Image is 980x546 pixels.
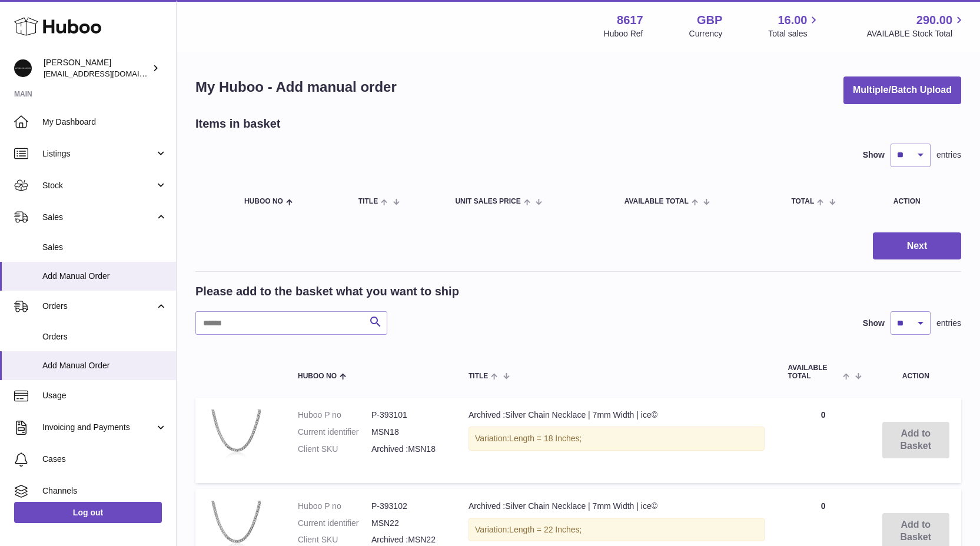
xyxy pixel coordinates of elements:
[455,198,520,205] span: Unit Sales Price
[936,149,961,161] span: entries
[509,434,582,443] span: Length = 18 Inches;
[44,57,150,79] div: [PERSON_NAME]
[371,534,445,545] dd: Archived :MSN22
[768,28,820,39] span: Total sales
[42,331,167,342] span: Orders
[42,422,155,433] span: Invoicing and Payments
[778,12,807,28] span: 16.00
[768,12,820,39] a: 16.00 Total sales
[893,198,949,205] div: Action
[42,271,167,282] span: Add Manual Order
[469,518,765,542] div: Variation:
[42,180,155,191] span: Stock
[42,301,155,312] span: Orders
[843,76,961,104] button: Multiple/Batch Upload
[604,28,643,39] div: Huboo Ref
[298,372,337,380] span: Huboo no
[866,28,966,39] span: AVAILABLE Stock Total
[509,525,582,534] span: Length = 22 Inches;
[14,59,32,77] img: hello@alfredco.com
[42,390,167,401] span: Usage
[863,149,885,161] label: Show
[42,116,167,128] span: My Dashboard
[298,534,371,545] dt: Client SKU
[298,427,371,438] dt: Current identifier
[863,318,885,329] label: Show
[371,427,445,438] dd: MSN18
[298,409,371,421] dt: Huboo P no
[44,69,173,78] span: [EMAIL_ADDRESS][DOMAIN_NAME]
[469,427,765,451] div: Variation:
[195,78,397,96] h1: My Huboo - Add manual order
[42,485,167,497] span: Channels
[791,198,814,205] span: Total
[371,501,445,512] dd: P-393102
[371,518,445,529] dd: MSN22
[617,12,643,28] strong: 8617
[697,12,722,28] strong: GBP
[358,198,378,205] span: Title
[469,372,488,380] span: Title
[298,518,371,529] dt: Current identifier
[14,502,162,523] a: Log out
[457,398,776,483] td: Archived :Silver Chain Necklace | 7mm Width | ice©
[371,444,445,455] dd: Archived :MSN18
[195,284,459,299] h2: Please add to the basket what you want to ship
[195,116,281,132] h2: Items in basket
[298,444,371,455] dt: Client SKU
[624,198,689,205] span: AVAILABLE Total
[371,409,445,421] dd: P-393101
[776,398,871,483] td: 0
[298,501,371,512] dt: Huboo P no
[207,409,266,468] img: Archived :Silver Chain Necklace | 7mm Width | ice©
[689,28,723,39] div: Currency
[936,318,961,329] span: entries
[42,212,155,223] span: Sales
[42,360,167,371] span: Add Manual Order
[42,148,155,159] span: Listings
[866,12,966,39] a: 290.00 AVAILABLE Stock Total
[871,352,961,391] th: Action
[244,198,283,205] span: Huboo no
[873,232,961,260] button: Next
[916,12,952,28] span: 290.00
[42,242,167,253] span: Sales
[788,364,841,379] span: AVAILABLE Total
[42,454,167,465] span: Cases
